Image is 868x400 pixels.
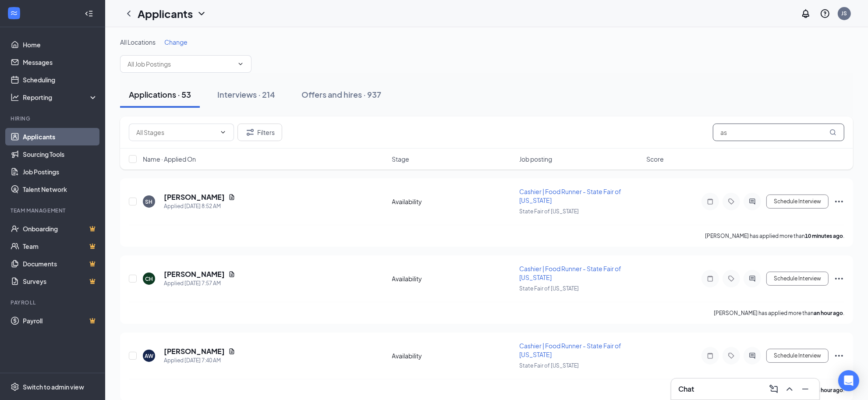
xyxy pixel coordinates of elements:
button: ComposeMessage [767,382,781,396]
div: Availability [392,351,514,360]
svg: Minimize [800,384,811,394]
svg: Note [705,198,716,205]
svg: Note [705,275,716,282]
h3: Chat [678,384,694,394]
div: Switch to admin view [23,382,84,391]
svg: Document [228,348,235,355]
svg: Tag [726,198,737,205]
b: 10 minutes ago [805,233,843,239]
svg: Notifications [801,8,811,19]
svg: MagnifyingGlass [829,129,836,136]
span: Change [164,38,188,46]
div: CH [145,275,153,283]
a: Talent Network [23,181,98,198]
svg: Analysis [11,93,19,102]
span: State Fair of [US_STATE] [519,285,579,292]
div: SH [145,198,153,205]
a: DocumentsCrown [23,255,98,273]
svg: Note [705,352,716,359]
svg: Document [228,271,235,278]
h1: Applicants [138,6,193,21]
h5: [PERSON_NAME] [164,269,225,279]
span: All Locations [120,38,156,46]
div: Payroll [11,299,96,306]
div: Hiring [11,115,96,122]
svg: ChevronDown [237,60,244,67]
a: Messages [23,53,98,71]
div: Team Management [11,207,96,214]
span: Stage [392,155,410,163]
div: JS [842,10,847,17]
button: ChevronUp [783,382,797,396]
svg: ChevronDown [196,8,207,19]
svg: Ellipses [834,350,844,361]
span: Cashier | Food Runner - State Fair of [US_STATE] [519,265,621,281]
b: an hour ago [814,310,843,316]
h5: [PERSON_NAME] [164,347,225,356]
svg: ActiveChat [747,198,758,205]
p: [PERSON_NAME] has applied more than . [705,232,844,240]
span: Job posting [519,155,552,163]
input: Search in applications [713,124,844,141]
div: Availability [392,197,514,206]
span: Cashier | Food Runner - State Fair of [US_STATE] [519,342,621,358]
button: Schedule Interview [766,349,829,363]
a: PayrollCrown [23,312,98,329]
svg: Filter [245,127,255,138]
a: TeamCrown [23,237,98,255]
a: SurveysCrown [23,273,98,290]
div: Applied [DATE] 7:57 AM [164,279,235,288]
svg: QuestionInfo [820,8,830,19]
svg: ComposeMessage [769,384,779,394]
svg: Collapse [85,9,93,18]
svg: Ellipses [834,273,844,284]
svg: Settings [11,382,19,391]
a: Scheduling [23,71,98,88]
b: an hour ago [814,387,843,393]
svg: Tag [726,352,737,359]
h5: [PERSON_NAME] [164,192,225,202]
div: AW [145,352,153,360]
div: Availability [392,274,514,283]
div: Applications · 53 [129,89,191,100]
svg: ActiveChat [747,275,758,282]
a: Sourcing Tools [23,145,98,163]
button: Schedule Interview [766,272,829,286]
svg: WorkstreamLogo [10,9,18,18]
input: All Job Postings [128,59,234,69]
div: Open Intercom Messenger [838,370,859,391]
a: Applicants [23,128,98,145]
svg: ChevronUp [784,384,795,394]
div: Applied [DATE] 8:52 AM [164,202,235,211]
div: Offers and hires · 937 [301,89,381,100]
div: Applied [DATE] 7:40 AM [164,356,235,365]
span: Score [646,155,664,163]
a: Home [23,36,98,53]
p: [PERSON_NAME] has applied more than . [714,309,844,317]
input: All Stages [136,127,216,137]
button: Schedule Interview [766,195,829,209]
a: Job Postings [23,163,98,181]
svg: Tag [726,275,737,282]
a: OnboardingCrown [23,220,98,237]
div: Reporting [23,93,98,102]
button: Filter Filters [237,124,282,141]
button: Minimize [798,382,812,396]
span: Cashier | Food Runner - State Fair of [US_STATE] [519,188,621,204]
span: State Fair of [US_STATE] [519,362,579,369]
svg: ActiveChat [747,352,758,359]
span: State Fair of [US_STATE] [519,208,579,215]
svg: Document [228,194,235,201]
svg: ChevronLeft [124,8,134,19]
svg: Ellipses [834,196,844,207]
svg: ChevronDown [220,129,227,136]
div: Interviews · 214 [217,89,275,100]
span: Name · Applied On [143,155,196,163]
